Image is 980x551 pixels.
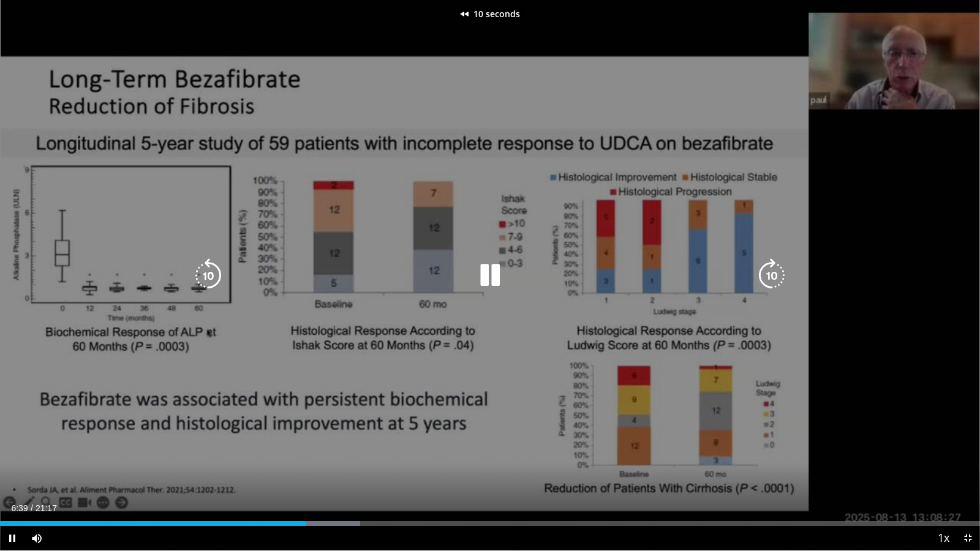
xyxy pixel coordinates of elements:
span: / [31,503,33,513]
button: Mute [24,526,49,550]
button: Playback Rate [931,526,956,550]
span: 21:17 [36,503,57,513]
button: Exit Fullscreen [956,526,980,550]
p: 10 seconds [473,10,520,18]
span: 6:39 [11,503,28,513]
